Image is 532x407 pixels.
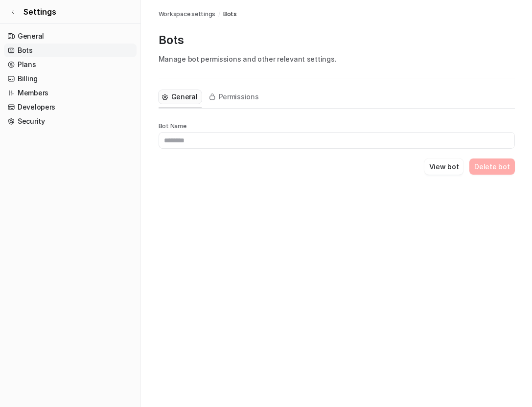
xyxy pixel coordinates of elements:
a: Bots [4,44,137,57]
a: Members [4,86,137,100]
a: Security [4,114,137,128]
button: Delete bot [469,158,514,175]
a: General [4,29,137,43]
nav: Tabs [159,86,263,108]
button: General [159,90,202,104]
p: Manage bot permissions and other relevant settings. [159,54,515,64]
a: Plans [4,58,137,71]
span: Settings [23,6,56,18]
p: Bot Name [159,122,515,130]
button: Permissions [206,90,263,104]
a: Bots [223,10,237,19]
button: View bot [424,158,464,175]
a: Workspace settings [159,10,216,19]
span: / [218,10,220,19]
p: Bots [159,32,515,48]
a: Developers [4,100,137,114]
span: General [171,92,198,102]
a: Billing [4,72,137,86]
span: Permissions [219,92,259,102]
